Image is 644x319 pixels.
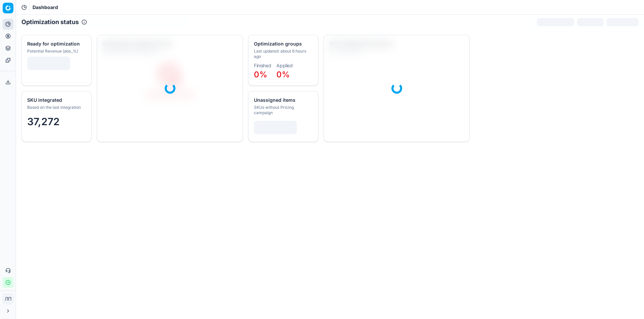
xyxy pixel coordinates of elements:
div: Ready for optimization [27,41,85,47]
span: 0% [254,70,267,79]
nav: breadcrumb [33,4,58,11]
div: Last updated: about 6 hours ago [254,49,311,59]
div: Based on the last integration [27,105,85,110]
h2: Optimization status [21,17,79,27]
div: SKU integrated [27,97,85,103]
button: ЛП [3,294,13,304]
span: ЛП [3,294,13,304]
span: 0% [276,70,290,79]
div: Unassigned items [254,97,311,103]
span: 37,272 [27,115,60,128]
dt: Finished [254,63,271,68]
div: SKUs without Pricing campaign [254,105,311,115]
div: Optimization groups [254,41,311,47]
div: Potential Revenue (abs.,%) [27,49,85,54]
dt: Applied [276,63,293,68]
span: Dashboard [33,4,58,11]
